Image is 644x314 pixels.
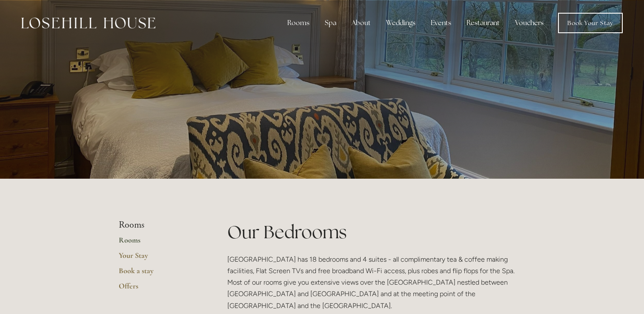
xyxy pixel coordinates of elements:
div: Events [424,14,458,31]
a: Your Stay [119,251,200,266]
a: Offers [119,281,200,297]
li: Rooms [119,220,200,231]
a: Rooms [119,235,200,251]
div: About [345,14,378,31]
a: Book a stay [119,266,200,281]
div: Rooms [280,14,316,31]
a: Book Your Stay [558,13,623,33]
h1: Our Bedrooms [227,220,526,245]
p: [GEOGRAPHIC_DATA] has 18 bedrooms and 4 suites - all complimentary tea & coffee making facilities... [227,254,526,311]
div: Spa [318,14,343,31]
img: Losehill House [21,17,155,29]
a: Vouchers [508,14,550,31]
div: Weddings [379,14,422,31]
div: Restaurant [460,14,507,31]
